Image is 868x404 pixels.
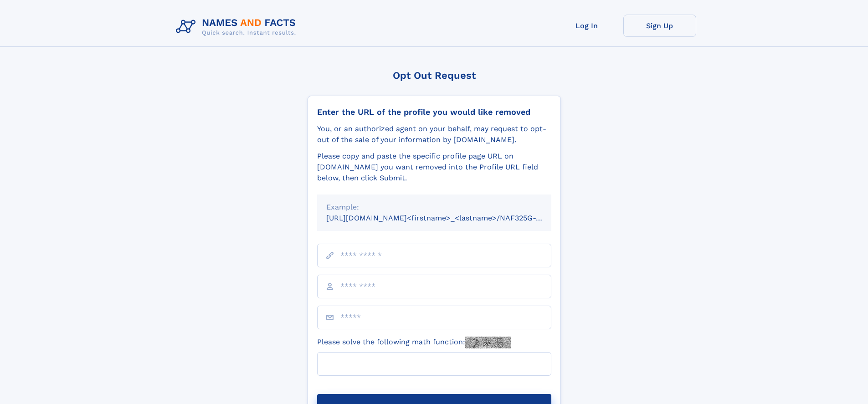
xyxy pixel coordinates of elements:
[317,107,551,117] div: Enter the URL of the profile you would like removed
[550,15,623,37] a: Log In
[623,15,696,37] a: Sign Up
[308,70,561,81] div: Opt Out Request
[317,123,551,145] div: You, or an authorized agent on your behalf, may request to opt-out of the sale of your informatio...
[317,151,551,184] div: Please copy and paste the specific profile page URL on [DOMAIN_NAME] you want removed into the Pr...
[317,337,511,348] label: Please solve the following math function:
[326,214,569,222] small: [URL][DOMAIN_NAME]<firstname>_<lastname>/NAF325G-xxxxxxxx
[326,202,542,213] div: Example:
[172,15,303,39] img: Logo Names and Facts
